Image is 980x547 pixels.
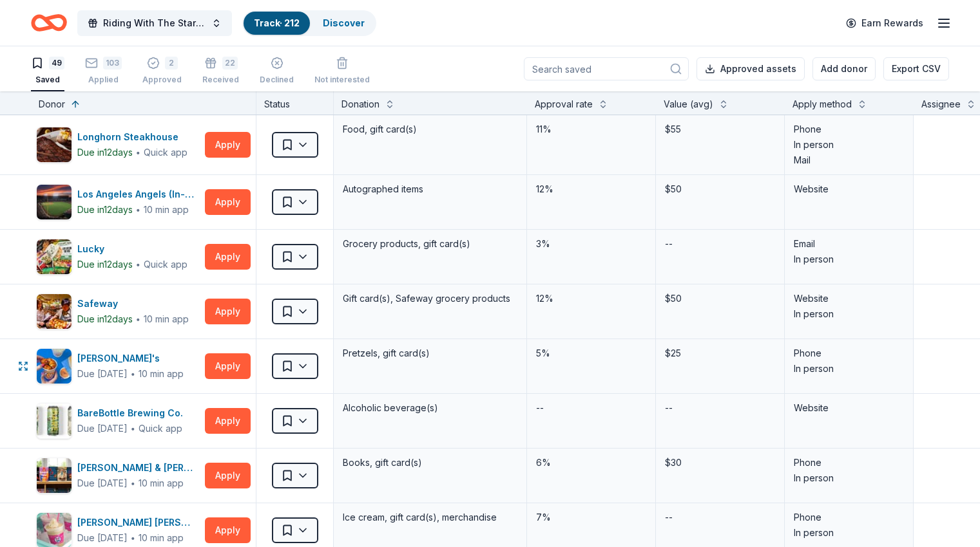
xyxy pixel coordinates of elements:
[242,10,376,36] button: Track· 212Discover
[883,57,949,80] button: Export CSV
[77,296,189,311] div: Safeway
[794,153,904,168] div: Mail
[31,51,64,91] button: 49Saved
[135,147,141,158] span: ∙
[36,239,200,275] button: Image for LuckyLuckyDue in12days∙Quick app
[77,460,200,476] div: [PERSON_NAME] & [PERSON_NAME]
[205,517,251,543] button: Apply
[139,477,184,490] div: 10 min app
[205,408,251,434] button: Apply
[838,12,931,35] a: Earn Rewards
[535,97,593,112] div: Approval rate
[535,235,648,253] div: 3%
[37,127,72,162] img: Image for Longhorn Steakhouse
[37,239,72,274] img: Image for Lucky
[130,477,136,488] span: ∙
[205,244,251,270] button: Apply
[202,51,239,91] button: 22Received
[341,344,519,362] div: Pretzels, gift card(s)
[794,510,904,525] div: Phone
[144,258,187,271] div: Quick app
[341,454,519,472] div: Books, gift card(s)
[77,257,133,272] div: Due in 12 days
[205,353,251,379] button: Apply
[37,294,72,329] img: Image for Safeway
[205,463,251,488] button: Apply
[664,235,674,253] div: --
[130,368,136,379] span: ∙
[664,344,776,362] div: $25
[135,313,141,324] span: ∙
[77,241,187,257] div: Lucky
[139,367,184,380] div: 10 min app
[794,236,904,252] div: Email
[77,187,200,202] div: Los Angeles Angels (In-Kind Donation)
[260,51,294,91] button: Declined
[205,299,251,324] button: Apply
[664,180,776,198] div: $50
[794,525,904,541] div: In person
[535,508,648,526] div: 7%
[37,185,72,219] img: Image for Los Angeles Angels (In-Kind Donation)
[144,203,189,216] div: 10 min app
[664,120,776,138] div: $55
[794,252,904,267] div: In person
[39,97,65,112] div: Donor
[135,259,141,270] span: ∙
[664,399,674,417] div: --
[77,129,187,145] div: Longhorn Steakhouse
[664,97,713,112] div: Value (avg)
[77,351,184,366] div: [PERSON_NAME]'s
[31,8,67,38] a: Home
[222,57,238,70] div: 22
[341,399,519,417] div: Alcoholic beverage(s)
[794,181,904,197] div: Website
[144,313,189,326] div: 10 min app
[314,75,370,85] div: Not interested
[77,515,200,530] div: [PERSON_NAME] [PERSON_NAME]
[314,51,370,91] button: Not interested
[254,17,300,28] a: Track· 212
[130,532,136,543] span: ∙
[794,291,904,306] div: Website
[794,400,904,416] div: Website
[664,508,674,526] div: --
[794,470,904,486] div: In person
[139,422,182,435] div: Quick app
[535,399,545,417] div: --
[49,57,64,70] div: 49
[36,127,200,163] button: Image for Longhorn SteakhouseLonghorn SteakhouseDue in12days∙Quick app
[103,15,206,31] span: Riding With The Stars Gala
[202,75,239,85] div: Received
[535,120,648,138] div: 11%
[36,403,200,439] button: Image for BareBottle Brewing Co.BareBottle Brewing Co.Due [DATE]∙Quick app
[77,530,128,546] div: Due [DATE]
[77,405,188,421] div: BareBottle Brewing Co.
[103,57,122,70] div: 103
[31,75,64,85] div: Saved
[794,137,904,153] div: In person
[85,51,122,91] button: 103Applied
[323,17,365,28] a: Discover
[535,454,648,472] div: 6%
[142,51,182,91] button: 2Approved
[37,349,72,384] img: Image for Auntie Anne's
[144,146,187,159] div: Quick app
[77,421,128,436] div: Due [DATE]
[142,75,182,85] div: Approved
[697,57,805,80] button: Approved assets
[341,290,519,308] div: Gift card(s), Safeway grocery products
[535,180,648,198] div: 12%
[793,97,852,112] div: Apply method
[130,423,136,434] span: ∙
[921,97,961,112] div: Assignee
[36,458,200,494] button: Image for Barnes & Noble[PERSON_NAME] & [PERSON_NAME]Due [DATE]∙10 min app
[77,202,133,218] div: Due in 12 days
[77,311,133,327] div: Due in 12 days
[341,180,519,198] div: Autographed items
[77,476,128,491] div: Due [DATE]
[36,348,200,384] button: Image for Auntie Anne's [PERSON_NAME]'sDue [DATE]∙10 min app
[37,403,72,438] img: Image for BareBottle Brewing Co.
[135,204,141,215] span: ∙
[77,366,128,382] div: Due [DATE]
